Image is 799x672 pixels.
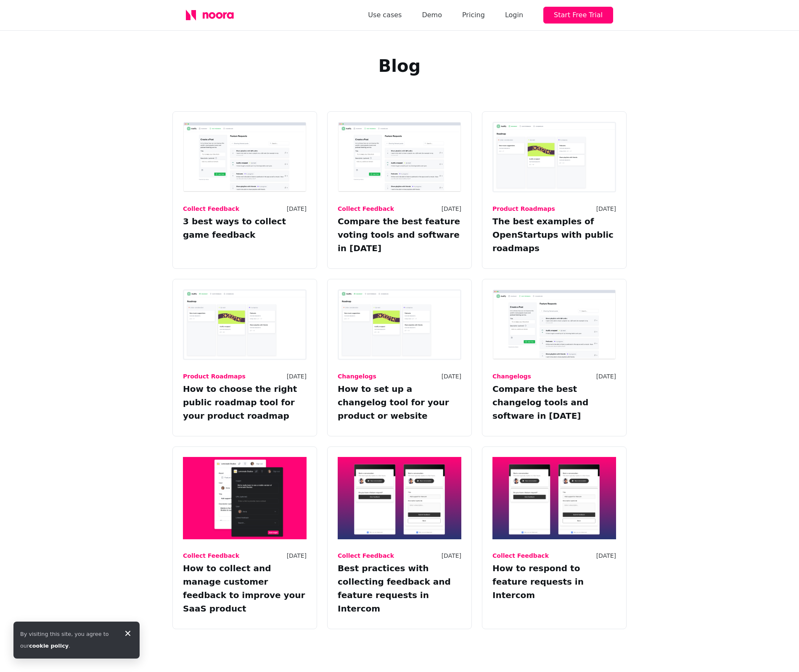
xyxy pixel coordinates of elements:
[338,122,461,192] img: hero.png
[29,643,69,649] a: cookie policy
[492,370,531,382] span: Changelogs
[287,203,307,215] span: [DATE]
[338,215,461,255] h2: Compare the best feature voting tools and software in [DATE]
[183,550,239,562] span: Collect Feedback
[338,289,461,360] img: roadmap.png
[482,446,627,629] a: Collect Feedback[DATE]How to respond to feature requests in Intercom
[186,56,613,76] h1: Blog
[482,111,627,269] a: Product Roadmaps[DATE]The best examples of OpenStartups with public roadmaps
[462,9,485,21] a: Pricing
[172,279,317,436] a: Product Roadmaps[DATE]How to choose the right public roadmap tool for your product roadmap
[338,550,394,562] span: Collect Feedback
[183,203,239,215] span: Collect Feedback
[183,215,307,241] h2: 3 best ways to collect game feedback
[20,628,116,652] div: By visiting this site, you agree to our .
[368,9,402,21] a: Use cases
[492,215,616,255] h2: The best examples of OpenStartups with public roadmaps
[183,562,307,615] h2: How to collect and manage customer feedback to improve your SaaS product
[482,279,627,436] a: Changelogs[DATE]Compare the best changelog tools and software in [DATE]
[492,457,616,539] img: intercom.png
[338,457,461,539] img: intercom.png
[183,370,246,382] span: Product Roadmaps
[492,382,616,423] h2: Compare the best changelog tools and software in [DATE]
[442,550,461,562] span: [DATE]
[287,550,307,562] span: [DATE]
[492,550,549,562] span: Collect Feedback
[172,111,317,269] a: Collect Feedback[DATE]3 best ways to collect game feedback
[442,370,461,382] span: [DATE]
[327,111,472,269] a: Collect Feedback[DATE]Compare the best feature voting tools and software in [DATE]
[172,446,317,629] a: Collect Feedback[DATE]How to collect and manage customer feedback to improve your SaaS product
[338,203,394,215] span: Collect Feedback
[596,370,616,382] span: [DATE]
[183,457,307,539] img: collect.png
[287,370,307,382] span: [DATE]
[183,289,307,360] img: roadmap.png
[596,550,616,562] span: [DATE]
[543,7,613,24] button: Start Free Trial
[492,122,616,192] img: roadmap.png
[422,9,442,21] a: Demo
[327,279,472,436] a: Changelogs[DATE]How to set up a changelog tool for your product or website
[183,382,307,423] h2: How to choose the right public roadmap tool for your product roadmap
[338,382,461,423] h2: How to set up a changelog tool for your product or website
[338,370,376,382] span: Changelogs
[327,446,472,629] a: Collect Feedback[DATE]Best practices with collecting feedback and feature requests in Intercom
[492,203,555,215] span: Product Roadmaps
[183,122,307,192] img: hero.png
[338,562,461,615] h2: Best practices with collecting feedback and feature requests in Intercom
[596,203,616,215] span: [DATE]
[492,289,616,360] img: hero.png
[442,203,461,215] span: [DATE]
[492,562,616,602] h2: How to respond to feature requests in Intercom
[505,9,523,21] div: Login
